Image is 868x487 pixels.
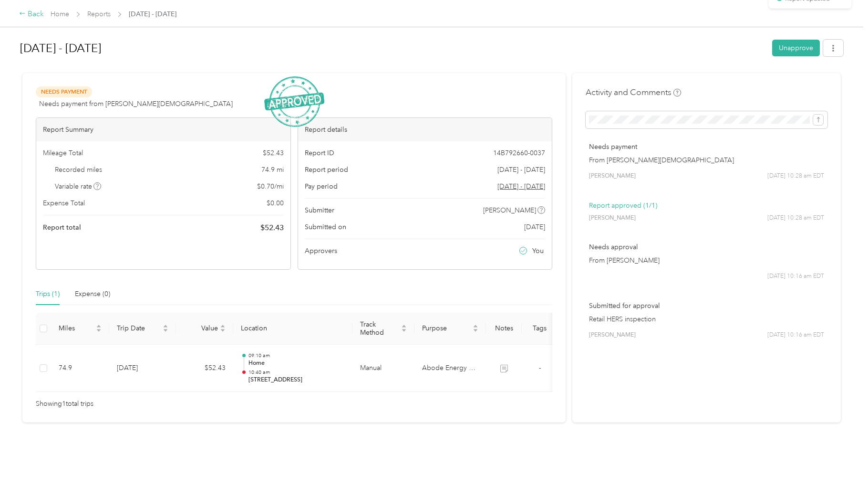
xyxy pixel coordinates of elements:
span: [DATE] 10:28 am EDT [767,172,824,180]
a: Reports [87,10,111,18]
span: Trip Date [117,324,161,332]
p: Needs payment [589,142,824,152]
div: Expense (0) [75,289,110,299]
span: 14B792660-0037 [493,148,545,158]
span: Variable rate [55,181,102,191]
th: Notes [486,313,522,345]
span: $ 0.70 / mi [257,181,284,191]
span: caret-up [220,323,226,329]
span: You [532,246,544,256]
span: caret-down [96,328,102,333]
div: Back [19,9,44,20]
span: Report period [305,165,348,175]
span: Pay period [305,181,338,191]
span: - [539,364,541,372]
h1: Sep 1 - 30, 2025 [20,37,765,60]
th: Purpose [414,313,486,345]
span: caret-up [401,323,407,329]
img: ApprovedStamp [264,76,324,127]
span: caret-down [163,328,168,333]
span: [DATE] - [DATE] [497,165,545,175]
td: $52.43 [176,345,233,392]
iframe: Everlance-gr Chat Button Frame [815,434,868,487]
span: Mileage Total [43,148,83,158]
span: Needs Payment [36,86,92,97]
span: Approvers [305,246,337,256]
a: Home [51,10,69,18]
span: caret-up [96,323,102,329]
p: Retail HERS inspection [589,314,824,324]
span: [DATE] - [DATE] [129,9,176,19]
span: Report total [43,222,81,233]
p: Home [248,359,345,368]
span: Submitter [305,205,334,215]
span: Recorded miles [55,165,102,175]
button: Unapprove [772,40,820,56]
span: Needs payment from [PERSON_NAME][DEMOGRAPHIC_DATA] [39,99,233,109]
span: caret-up [163,323,168,329]
p: From [PERSON_NAME][DEMOGRAPHIC_DATA] [589,155,824,165]
span: [DATE] 10:28 am EDT [767,214,824,222]
th: Location [233,313,352,345]
p: Needs approval [589,242,824,252]
p: Submitted for approval [589,301,824,311]
p: From [PERSON_NAME] [589,255,824,265]
span: [DATE] 10:16 am EDT [767,272,824,281]
td: [DATE] [109,345,176,392]
span: Report ID [305,148,334,158]
div: Trips (1) [36,289,60,299]
p: 09:10 am [248,352,345,359]
span: caret-down [401,328,407,333]
p: 10:40 am [248,369,345,376]
th: Miles [51,313,109,345]
span: [DATE] 10:16 am EDT [767,331,824,339]
span: 74.9 mi [261,165,284,175]
th: Trip Date [109,313,176,345]
td: 74.9 [51,345,109,392]
p: Report updated [780,13,837,25]
p: Report approved (1/1) [589,201,824,211]
span: Value [184,324,218,332]
th: Value [176,313,233,345]
span: Miles [59,324,94,332]
span: Submitted on [305,222,346,232]
span: [PERSON_NAME] [483,205,536,215]
div: Report Summary [36,118,290,141]
span: $ 52.43 [260,222,284,233]
th: Track Method [352,313,414,345]
span: caret-down [473,328,478,333]
span: $ 52.43 [263,148,284,158]
span: $ 0.00 [267,198,284,208]
div: Report details [298,118,552,141]
span: [PERSON_NAME] [589,172,636,180]
span: Purpose [422,324,471,332]
th: Tags [522,313,558,345]
span: Go to pay period [497,181,545,191]
h4: Activity and Comments [586,86,681,98]
p: [STREET_ADDRESS] [248,376,345,384]
span: [PERSON_NAME] [589,214,636,222]
span: caret-down [220,328,226,333]
span: caret-up [473,323,478,329]
span: Expense Total [43,198,85,208]
span: Showing 1 total trips [36,399,93,409]
td: Manual [352,345,414,392]
span: [DATE] [524,222,545,232]
span: [PERSON_NAME] [589,331,636,339]
span: Track Method [360,320,399,337]
td: Abode Energy Management [414,345,486,392]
